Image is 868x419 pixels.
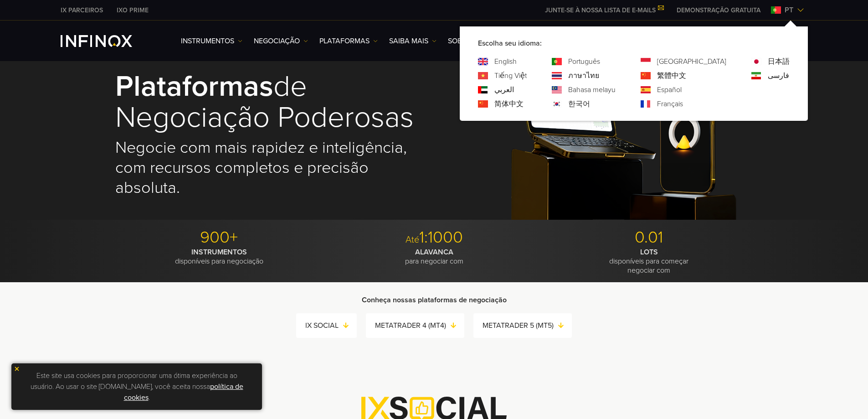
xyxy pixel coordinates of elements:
a: JUNTE-SE À NOSSA LISTA DE E-MAILS [538,6,670,14]
a: Language [568,70,599,81]
h1: de negociação poderosas [115,71,421,134]
strong: Plataformas [115,68,273,104]
a: INFINOX Logo [61,35,154,47]
a: METATRADER 4 (MT4) [375,319,464,332]
strong: INSTRUMENTOS [191,248,247,257]
a: Language [494,70,527,81]
span: pt [781,5,797,16]
span: Até [406,234,419,245]
a: PLATAFORMAS [319,36,378,47]
a: Instrumentos [181,36,242,47]
strong: LOTS [640,248,658,257]
img: yellow close icon [14,366,20,372]
p: Este site usa cookies para proporcionar uma ótima experiência ao usuário. Ao usar o site [DOMAIN_... [16,368,257,405]
a: Language [568,56,600,67]
p: 1:1000 [330,228,538,248]
a: Language [657,84,682,95]
a: Language [494,84,514,95]
a: INFINOX MENU [670,5,767,15]
p: disponíveis para negociação [115,248,324,266]
a: INFINOX [54,5,110,15]
a: Language [657,56,726,67]
a: Language [494,98,524,109]
a: INFINOX [110,5,155,15]
strong: ALAVANCA [415,248,453,257]
p: disponíveis para começar negociar com [545,248,753,275]
a: IX SOCIAL [305,319,357,332]
a: Language [657,98,683,109]
a: Language [657,70,686,81]
a: SOBRE [448,36,479,47]
a: NEGOCIAÇÃO [254,36,308,47]
p: para negociar com [330,248,538,266]
strong: Conheça nossas plataformas de negociação [362,295,507,305]
a: METATRADER 5 (MT5) [483,319,572,332]
a: Language [768,70,789,81]
h2: Negocie com mais rapidez e inteligência, com recursos completos e precisão absoluta. [115,138,421,198]
p: Escolha seu idioma: [478,38,790,49]
a: Language [568,84,616,95]
a: Language [568,98,590,109]
a: Language [494,56,517,67]
a: Saiba mais [389,36,437,47]
p: 900+ [115,228,324,248]
p: 0.01 [545,228,753,248]
a: Language [768,56,790,67]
